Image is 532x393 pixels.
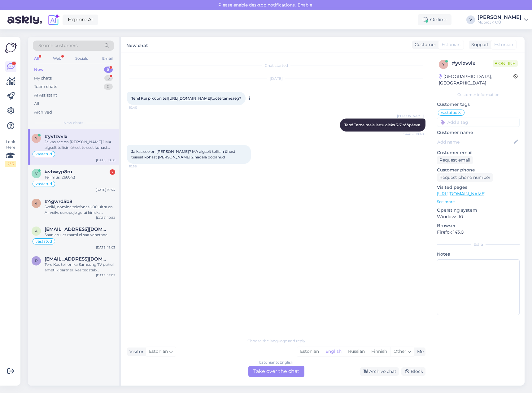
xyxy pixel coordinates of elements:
[344,123,421,127] span: Tere! Tarne meie lattu oleks 5-7 tööpäeva.
[96,245,115,250] div: [DATE] 15:03
[45,139,115,150] div: Ja kas see on [PERSON_NAME]? MA algselt tellisin ühest teisest kohast [PERSON_NAME] 2 nädala oodanud
[36,152,52,156] span: vastatud
[477,15,528,25] a: [PERSON_NAME]Mobix JK OÜ
[34,92,57,98] div: AI Assistant
[441,111,457,114] span: vastatud
[5,161,16,167] div: 2 / 3
[45,256,109,262] span: raido.pajusi@gmail.com
[437,173,493,182] div: Request phone number
[96,215,115,220] div: [DATE] 10:32
[322,347,345,356] div: English
[45,232,115,238] div: Saan aru ,et raami ei saa vahetada
[127,63,425,68] div: Chat started
[437,149,520,156] p: Customer email
[36,240,52,243] span: vastatud
[52,54,63,63] div: Web
[35,201,37,205] span: 4
[442,62,445,67] span: y
[469,41,489,48] div: Support
[45,175,115,180] div: Tellimus: 266043
[168,96,211,101] a: [URL][DOMAIN_NAME]
[345,347,368,356] div: Russian
[437,156,473,164] div: Request email
[493,60,518,67] span: Online
[33,54,40,63] div: All
[38,42,78,49] span: Search customers
[36,182,52,186] span: vastatud
[45,204,115,215] div: Sveiki, domina telefonas k80 ultra cn. Ar veiks europoje gerai kiniska telefono versija?
[63,15,98,25] a: Explore AI
[34,67,44,73] div: New
[45,134,68,139] span: #yv1zvvlx
[437,242,520,247] div: Extra
[397,114,424,118] span: [PERSON_NAME]
[104,75,113,81] div: 5
[296,2,314,8] span: Enable
[45,262,115,273] div: Tere Kas teil on ka Samsung TV puhul ametlik partner, kes teostab garantiitöid?
[5,139,16,167] div: Look Here
[127,338,425,344] div: Choose the language and reply
[45,199,72,204] span: #4gwrd5b8
[129,164,152,169] span: 10:58
[437,207,520,214] p: Operating system
[437,118,520,127] input: Add a tag
[127,76,425,81] div: [DATE]
[34,75,52,81] div: My chats
[129,105,152,110] span: 10:40
[494,41,513,48] span: Estonian
[96,158,115,162] div: [DATE] 10:58
[126,41,148,49] label: New chat
[439,73,513,86] div: [GEOGRAPHIC_DATA], [GEOGRAPHIC_DATA]
[437,199,520,205] p: See more ...
[259,360,293,365] div: Estonian to English
[437,92,520,97] div: Customer information
[400,132,424,136] span: Seen ✓ 10:48
[418,14,451,25] div: Online
[101,54,114,63] div: Email
[248,366,304,377] div: Take over the chat
[437,167,520,173] p: Customer phone
[34,84,57,90] div: Team chats
[35,136,37,140] span: y
[45,169,72,175] span: #vhwyp8ru
[477,15,521,20] div: [PERSON_NAME]
[437,129,520,136] p: Customer name
[297,347,322,356] div: Estonian
[401,367,425,376] div: Block
[74,54,89,63] div: Socials
[63,120,83,126] span: New chats
[34,109,52,115] div: Archived
[437,101,520,108] p: Customer tags
[415,348,424,355] div: Me
[437,229,520,235] p: Firefox 143.0
[477,20,521,25] div: Mobix JK OÜ
[360,367,399,376] div: Archive chat
[34,101,39,107] div: All
[104,67,113,73] div: 5
[104,84,113,90] div: 0
[437,251,520,257] p: Notes
[131,96,241,101] span: Tere! Kui pikk on teil toote tarneaeg?
[452,60,493,67] div: # yv1zvvlx
[442,41,460,48] span: Estonian
[110,169,115,175] div: 2
[437,222,520,229] p: Browser
[131,149,236,159] span: Ja kas see on [PERSON_NAME]? MA algselt tellisin ühest teisest kohast [PERSON_NAME] 2 nädala oodanud
[45,227,109,232] span: ats.teppan@gmail.com
[96,188,115,192] div: [DATE] 10:54
[437,214,520,220] p: Windows 10
[96,273,115,278] div: [DATE] 17:05
[149,348,168,355] span: Estonian
[437,184,520,191] p: Visited pages
[35,171,37,176] span: v
[35,258,38,263] span: r
[127,348,144,355] div: Visitor
[437,139,512,145] input: Add name
[437,191,486,196] a: [URL][DOMAIN_NAME]
[47,13,60,26] img: explore-ai
[368,347,390,356] div: Finnish
[5,42,17,54] img: Askly Logo
[412,41,436,48] div: Customer
[466,15,475,24] div: V
[394,348,406,354] span: Other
